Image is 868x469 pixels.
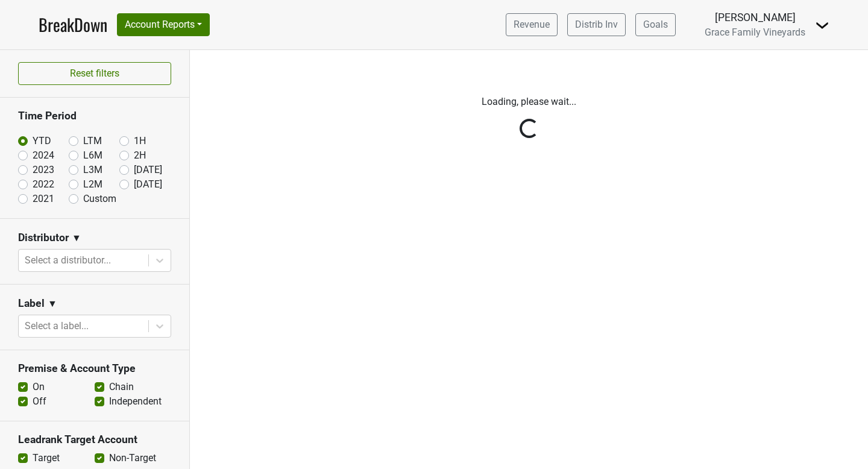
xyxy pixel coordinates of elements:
[199,95,859,109] p: Loading, please wait...
[117,13,210,36] button: Account Reports
[39,12,107,37] a: BreakDown
[506,13,558,36] a: Revenue
[567,13,626,36] a: Distrib Inv
[705,27,805,38] span: Grace Family Vineyards
[705,10,805,25] div: [PERSON_NAME]
[635,13,676,36] a: Goals
[815,18,829,33] img: Dropdown Menu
